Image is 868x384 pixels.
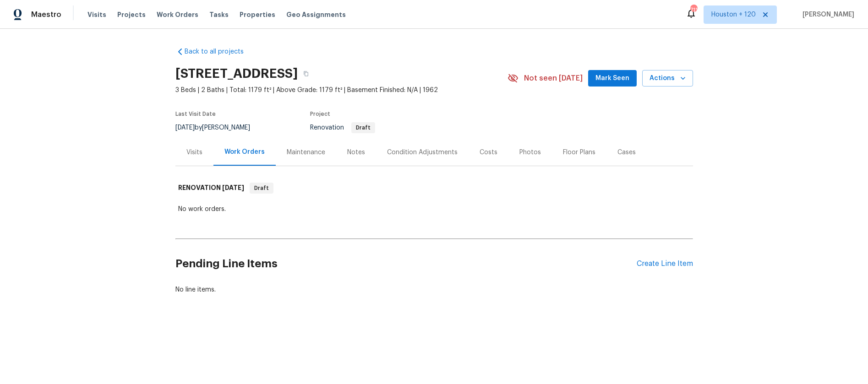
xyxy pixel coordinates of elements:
span: [PERSON_NAME] [799,10,854,19]
h6: RENOVATION [178,183,244,194]
h2: [STREET_ADDRESS] [175,69,298,78]
span: Work Orders [157,10,198,19]
div: Floor Plans [563,148,595,157]
span: Draft [352,125,374,130]
div: Visits [186,148,202,157]
div: Maintenance [287,148,325,157]
div: Costs [480,148,497,157]
span: Not seen [DATE] [524,74,583,83]
button: Copy Address [298,65,314,82]
span: [DATE] [175,124,195,131]
div: by [PERSON_NAME] [175,122,261,133]
span: Actions [650,73,686,84]
span: Renovation [310,124,375,131]
div: Notes [347,148,365,157]
div: No work orders. [178,205,690,214]
span: Tasks [209,11,229,18]
div: Work Orders [224,147,265,157]
span: Draft [251,184,273,193]
h2: Pending Line Items [175,243,637,285]
div: No line items. [175,285,693,294]
span: 3 Beds | 2 Baths | Total: 1179 ft² | Above Grade: 1179 ft² | Basement Finished: N/A | 1962 [175,86,508,95]
span: [DATE] [222,184,244,191]
span: Projects [117,10,146,19]
span: Last Visit Date [175,111,216,117]
button: Actions [642,70,693,87]
span: Visits [87,10,106,19]
button: Mark Seen [588,70,637,87]
span: Maestro [31,10,61,19]
span: Properties [240,10,275,19]
div: Cases [617,148,636,157]
span: Mark Seen [595,73,629,84]
div: RENOVATION [DATE]Draft [175,173,693,203]
span: Project [310,111,330,117]
a: Back to all projects [175,47,263,56]
div: Condition Adjustments [387,148,458,157]
span: Houston + 120 [711,10,756,19]
span: Geo Assignments [286,10,346,19]
div: Photos [519,148,541,157]
div: 711 [690,5,697,15]
div: Create Line Item [637,260,693,268]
